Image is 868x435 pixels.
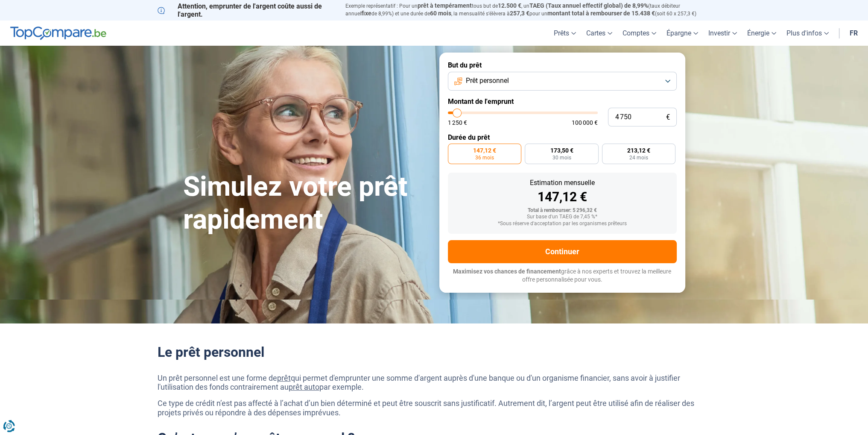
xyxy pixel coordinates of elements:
[183,170,429,236] h1: Simulez votre prêt rapidement
[627,147,650,153] span: 213,12 €
[742,21,781,46] a: Énergie
[455,221,670,227] div: *Sous réserve d'acceptation par les organismes prêteurs
[448,240,677,263] button: Continuer
[448,120,467,126] span: 1 250 €
[158,399,711,417] p: Ce type de crédit n’est pas affecté à l’achat d’un bien déterminé et peut être souscrit sans just...
[448,72,677,91] button: Prêt personnel
[448,61,677,69] label: But du prêt
[529,2,648,9] span: TAEG (Taux annuel effectif global) de 8,99%
[572,120,598,126] span: 100 000 €
[453,268,561,275] span: Maximisez vos chances de financement
[418,2,472,9] span: prêt à tempérament
[845,21,863,46] a: fr
[455,179,670,186] div: Estimation mensuelle
[547,10,655,17] span: montant total à rembourser de 15.438 €
[550,147,573,153] span: 173,50 €
[455,214,670,220] div: Sur base d'un TAEG de 7,45 %*
[448,97,677,106] label: Montant de l'emprunt
[158,2,335,18] p: Attention, emprunter de l'argent coûte aussi de l'argent.
[289,382,319,391] a: prêt auto
[666,114,670,121] span: €
[455,191,670,203] div: 147,12 €
[781,21,834,46] a: Plus d'infos
[158,344,711,360] h2: Le prêt personnel
[617,21,661,46] a: Comptes
[345,2,711,18] p: Exemple représentatif : Pour un tous but de , un (taux débiteur annuel de 8,99%) et une durée de ...
[581,21,617,46] a: Cartes
[10,26,106,40] img: TopCompare
[466,76,509,85] span: Prêt personnel
[661,21,703,46] a: Épargne
[455,208,670,214] div: Total à rembourser: 5 296,32 €
[473,147,496,153] span: 147,12 €
[430,10,451,17] span: 60 mois
[549,21,581,46] a: Prêts
[498,2,521,9] span: 12.500 €
[448,267,677,284] p: grâce à nos experts et trouvez la meilleure offre personnalisée pour vous.
[448,133,677,141] label: Durée du prêt
[703,21,742,46] a: Investir
[158,373,711,392] p: Un prêt personnel est une forme de qui permet d'emprunter une somme d'argent auprès d'une banque ...
[277,373,291,382] a: prêt
[629,155,648,160] span: 24 mois
[361,10,371,17] span: fixe
[475,155,494,160] span: 36 mois
[510,10,529,17] span: 257,3 €
[552,155,571,160] span: 30 mois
